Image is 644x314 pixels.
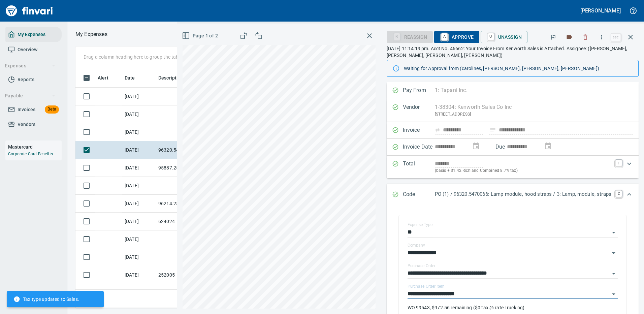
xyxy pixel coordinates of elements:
span: Approve [440,31,474,43]
button: Flag [546,30,560,44]
td: 95887.256604 [156,159,216,177]
td: [DATE] [122,284,156,302]
td: [DATE] [122,195,156,213]
td: [DATE] [122,230,156,248]
button: Open [609,248,618,258]
p: (basis + $1.42 Richland Combined 8.7% tax) [435,167,611,174]
label: Purchase Order [408,264,436,268]
td: [DATE] [122,123,156,141]
button: Payable [2,90,58,102]
a: Corporate Card Benefits [8,152,53,156]
label: Company [408,243,425,247]
button: Labels [562,30,577,44]
a: esc [611,34,621,41]
a: U [488,33,494,40]
p: Code [403,190,435,199]
a: C [615,190,622,197]
span: Vendors [18,120,35,129]
span: My Expenses [18,30,45,39]
td: [DATE] [122,266,156,284]
td: 96320.5470066 [156,141,216,159]
a: Overview [5,42,62,57]
button: Open [609,289,618,299]
p: Drag a column heading here to group the table [84,54,182,60]
div: Waiting for Approval from (carolines, [PERSON_NAME], [PERSON_NAME], [PERSON_NAME]) [404,62,633,74]
span: Date [125,74,144,82]
td: 96214.256603 [156,195,216,213]
h6: Mastercard [8,143,62,151]
td: [DATE] [122,88,156,105]
span: Invoices [18,105,35,114]
span: Page 1 of 2 [183,32,218,40]
span: Close invoice [609,29,639,45]
div: Reassign [387,34,433,39]
span: Payable [5,92,56,100]
td: [DATE] [122,105,156,123]
a: A [441,33,448,40]
button: AApprove [434,31,479,43]
td: [DATE] [122,177,156,195]
a: T [615,160,622,166]
td: [DATE] [122,141,156,159]
button: Page 1 of 2 [181,30,221,42]
button: [PERSON_NAME] [579,5,622,16]
a: InvoicesBeta [5,102,62,117]
p: PO (1) / 96320.5470066: Lamp module, hood straps / 3: Lamp, module, straps [435,190,611,198]
span: Unassign [486,31,522,43]
div: Expand [387,156,639,178]
td: [DATE] [122,248,156,266]
td: 242505 [156,284,216,302]
h5: [PERSON_NAME] [580,7,621,14]
label: Purchase Order Item [408,284,444,288]
div: Expand [387,184,639,206]
span: Description [158,74,184,82]
span: Date [125,74,135,82]
label: Expense Type [408,223,432,227]
span: Description [158,74,192,82]
a: Reports [5,72,62,87]
span: Alert [98,74,108,82]
button: UUnassign [481,31,527,43]
span: Tax type updated to Sales. [13,296,79,303]
span: Overview [18,45,37,54]
p: [DATE] 11:14:19 pm. Acct No. 46662: Your Invoice From Kenworth Sales is Attached. Assignee: ([PER... [387,45,639,59]
p: WO 99543, $972.56 remaining ($0 tax @ rate Trucking) [408,304,618,311]
td: [DATE] [122,213,156,230]
button: Discard [578,30,593,44]
a: Vendors [5,117,62,132]
span: Alert [98,74,117,82]
td: [DATE] [122,159,156,177]
nav: breadcrumb [75,30,107,38]
button: More [594,30,609,44]
img: Finvari [4,3,55,19]
span: Expenses [5,62,56,70]
td: 624024 [156,213,216,230]
p: My Expenses [75,30,107,38]
span: Beta [45,105,59,113]
button: Expenses [2,60,58,72]
button: Open [609,228,618,237]
button: Open [609,269,618,278]
a: My Expenses [5,27,62,42]
span: Reports [18,75,34,84]
td: 252005 [156,266,216,284]
p: Total [403,160,435,174]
